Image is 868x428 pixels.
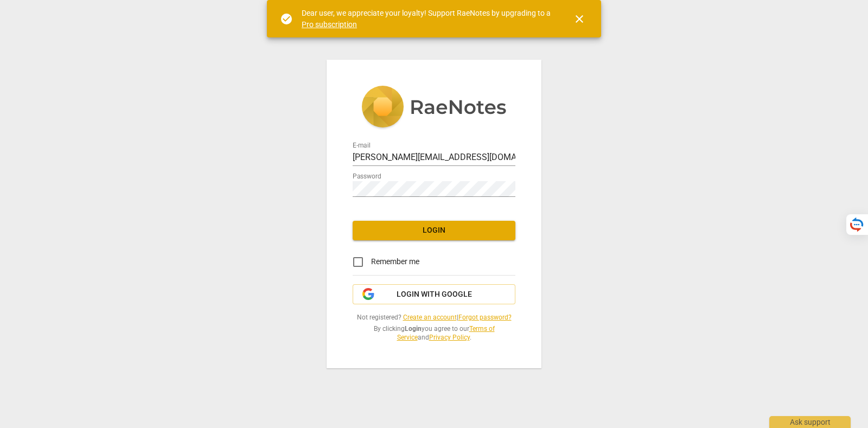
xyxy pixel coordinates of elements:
b: Login [405,325,422,333]
span: By clicking you agree to our and . [353,324,515,342]
button: Login with Google [353,284,515,305]
label: E-mail [353,142,371,149]
span: close [573,12,586,25]
span: Login with Google [397,289,472,300]
a: Forgot password? [458,314,512,321]
span: Remember me [371,256,419,267]
a: Pro subscription [302,20,357,29]
a: Privacy Policy [429,334,470,341]
span: check_circle [280,12,293,25]
span: Not registered? | [353,313,515,322]
img: 5ac2273c67554f335776073100b6d88f.svg [361,86,507,130]
button: Login [353,221,515,240]
span: Login [361,225,507,236]
a: Create an account [403,314,457,321]
div: Dear user, we appreciate your loyalty! Support RaeNotes by upgrading to a [302,8,553,30]
a: Terms of Service [397,325,495,342]
button: Close [566,6,592,32]
label: Password [353,173,381,180]
div: Ask support [769,416,851,428]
